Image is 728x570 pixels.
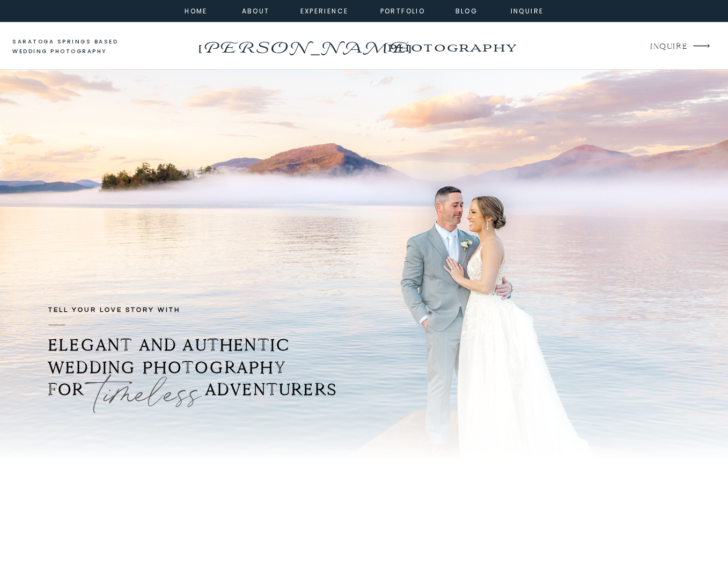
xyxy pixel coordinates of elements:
[650,40,686,54] a: INQUIRE
[195,35,414,52] a: [PERSON_NAME]
[98,364,191,431] p: timeless
[182,5,211,15] a: home
[508,5,547,15] a: inquire
[300,5,344,15] a: experience
[12,37,138,57] a: saratoga springs based wedding photography
[366,32,537,62] a: photography
[523,526,609,529] b: Saratoga springs wedding photographer
[447,5,486,15] a: Blog
[380,5,426,15] a: portfolio
[242,5,266,15] a: about
[48,306,180,313] b: TELL YOUR LOVE STORY with
[48,335,337,400] b: ELEGANT AND AUTHENTIC WEDDING PHOTOGRAPHY FOR ADVENTURERS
